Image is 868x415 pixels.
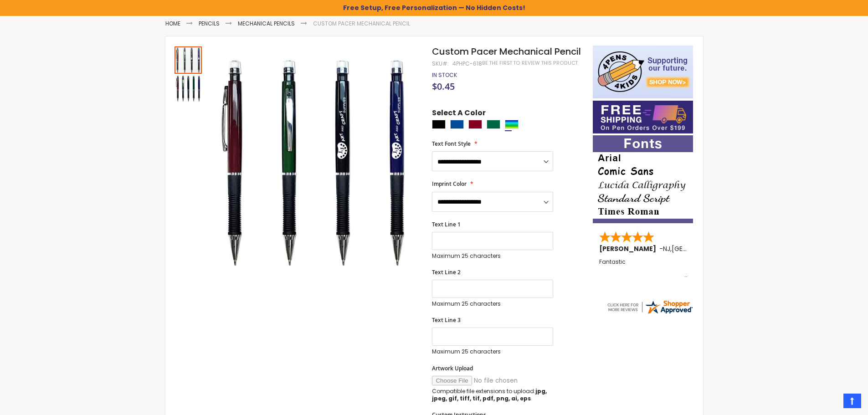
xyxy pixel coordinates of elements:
[313,20,410,27] li: Custom Pacer Mechanical Pencil
[432,364,473,372] span: Artwork Upload
[432,108,486,120] span: Select A Color
[165,20,180,27] a: Home
[432,80,455,92] span: $0.45
[199,20,220,27] a: Pencils
[432,268,461,276] span: Text Line 2
[175,75,202,102] img: Custom Pacer Mechanical Pencil
[432,180,467,188] span: Imprint Color
[672,244,739,253] span: [GEOGRAPHIC_DATA]
[599,259,688,278] div: Fantastic
[432,45,581,58] span: Custom Pacer Mechanical Pencil
[175,74,202,102] div: Custom Pacer Mechanical Pencil
[432,388,553,402] p: Compatible file extensions to upload:
[432,300,553,307] p: Maximum 25 characters
[432,72,457,79] div: Availability
[175,46,203,74] div: Custom Pacer Mechanical Pencil
[238,20,295,27] a: Mechanical Pencils
[593,101,693,133] img: Free shipping on orders over $199
[432,120,446,129] div: Black
[593,135,693,223] img: font-personalization-examples
[606,309,693,317] a: 4pens.com certificate URL
[663,244,670,253] span: NJ
[212,59,420,267] img: Custom Pacer Mechanical Pencil
[432,220,461,228] span: Text Line 1
[432,252,553,260] p: Maximum 25 characters
[659,244,739,253] span: - ,
[432,140,471,148] span: Text Font Style
[452,60,482,67] div: 4PHPC-618
[606,299,693,315] img: 4pens.com widget logo
[432,60,449,67] strong: SKU
[450,120,464,129] div: Dark Blue
[468,120,482,129] div: Burgundy
[432,316,461,324] span: Text Line 3
[432,71,457,79] span: In stock
[432,387,547,402] strong: jpg, jpeg, gif, tiff, tif, pdf, png, ai, eps
[487,120,500,129] div: Dark Green
[599,244,659,253] span: [PERSON_NAME]
[593,46,693,98] img: 4pens 4 kids
[432,348,553,355] p: Maximum 25 characters
[505,120,519,129] div: Assorted
[482,60,578,67] a: Be the first to review this product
